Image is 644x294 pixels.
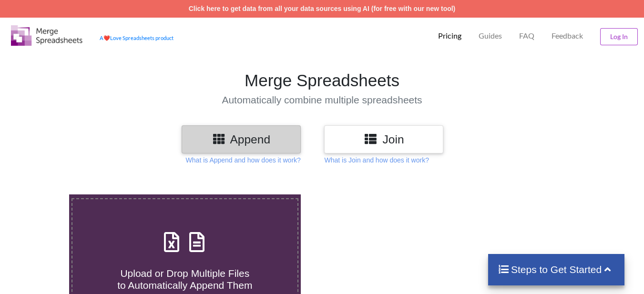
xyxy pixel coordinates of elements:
p: Guides [479,31,502,41]
a: Click here to get data from all your data sources using AI (for free with our new tool) [189,5,456,12]
span: Upload or Drop Multiple Files to Automatically Append Them [117,268,252,291]
span: Feedback [552,32,583,40]
img: Logo.png [11,25,82,46]
button: Log In [600,28,638,45]
h3: Join [331,132,436,146]
h3: Append [189,132,294,146]
p: FAQ [519,31,534,41]
span: heart [103,35,110,41]
p: Pricing [438,31,461,41]
p: What is Append and how does it work? [186,155,301,165]
h4: Steps to Get Started [498,264,615,275]
a: AheartLove Spreadsheets product [100,35,174,41]
p: What is Join and how does it work? [324,155,429,165]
